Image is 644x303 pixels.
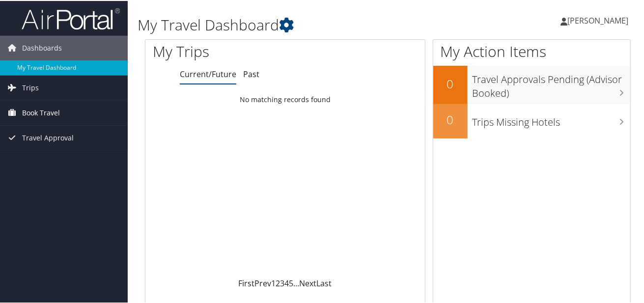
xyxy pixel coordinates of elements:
[293,277,299,288] span: …
[567,14,628,25] span: [PERSON_NAME]
[180,68,236,79] a: Current/Future
[254,277,271,288] a: Prev
[271,277,276,288] a: 1
[316,277,332,288] a: Last
[243,68,259,79] a: Past
[138,14,471,34] h1: My Travel Dashboard
[22,75,39,99] span: Trips
[22,35,62,59] span: Dashboards
[284,277,289,288] a: 4
[22,125,74,149] span: Travel Approval
[280,277,284,288] a: 3
[473,110,630,128] h3: Trips Missing Hotels
[238,277,254,288] a: First
[276,277,280,288] a: 2
[289,277,293,288] a: 5
[299,277,316,288] a: Next
[433,110,468,127] h2: 0
[145,90,425,108] td: No matching records found
[433,40,630,61] h1: My Action Items
[433,65,630,103] a: 0Travel Approvals Pending (Advisor Booked)
[560,5,638,34] a: [PERSON_NAME]
[22,100,60,124] span: Book Travel
[433,103,630,138] a: 0Trips Missing Hotels
[22,6,120,29] img: airportal-logo.png
[473,67,630,99] h3: Travel Approvals Pending (Advisor Booked)
[433,75,468,91] h2: 0
[153,40,301,61] h1: My Trips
